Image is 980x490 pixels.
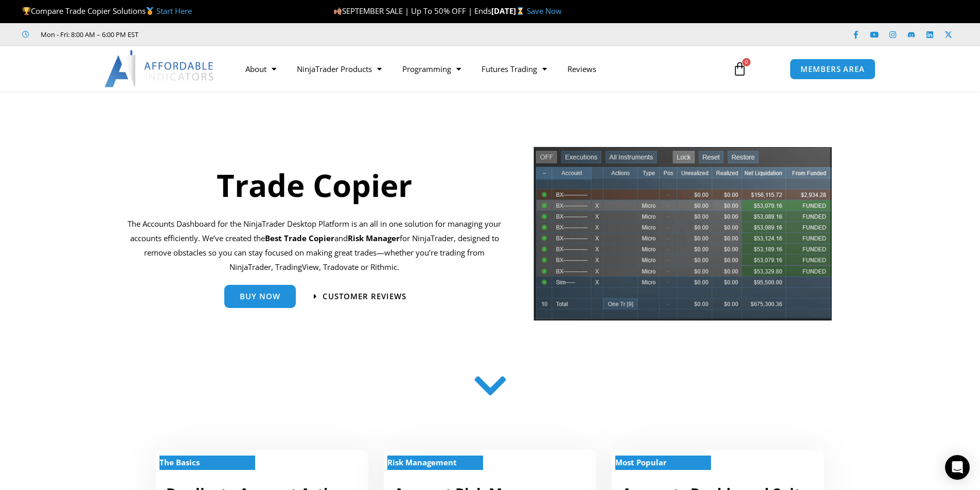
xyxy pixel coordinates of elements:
img: LogoAI | Affordable Indicators – NinjaTrader [104,50,215,87]
strong: The Basics [159,457,200,467]
h1: Trade Copier [128,164,502,207]
strong: Most Popular [615,457,667,467]
strong: Risk Manager [348,233,400,243]
iframe: Customer reviews powered by Trustpilot [153,29,307,40]
b: Best Trade Copier [265,233,334,243]
a: Customer Reviews [314,293,406,300]
span: Customer Reviews [323,293,406,300]
span: 0 [742,58,751,66]
span: Compare Trade Copier Solutions [22,6,192,16]
a: Programming [392,57,471,81]
img: 🍂 [334,7,342,15]
a: NinjaTrader Products [287,57,392,81]
span: Mon - Fri: 8:00 AM – 6:00 PM EST [38,28,138,41]
strong: [DATE] [491,6,527,16]
a: Futures Trading [471,57,557,81]
img: ⌛ [516,7,524,15]
a: Reviews [557,57,607,81]
strong: Risk Management [387,457,457,467]
a: Save Now [527,6,562,16]
nav: Menu [235,57,721,81]
span: MEMBERS AREA [800,65,865,73]
a: 0 [717,54,762,84]
span: Buy Now [240,293,280,300]
img: tradecopier | Affordable Indicators – NinjaTrader [532,146,833,329]
span: SEPTEMBER SALE | Up To 50% OFF | Ends [333,6,491,16]
a: Start Here [156,6,192,16]
a: About [235,57,287,81]
img: 🏆 [23,7,30,15]
a: MEMBERS AREA [790,59,876,80]
img: 🥇 [146,7,154,15]
p: The Accounts Dashboard for the NinjaTrader Desktop Platform is an all in one solution for managin... [128,217,502,274]
a: Buy Now [224,285,296,308]
div: Open Intercom Messenger [945,455,970,480]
